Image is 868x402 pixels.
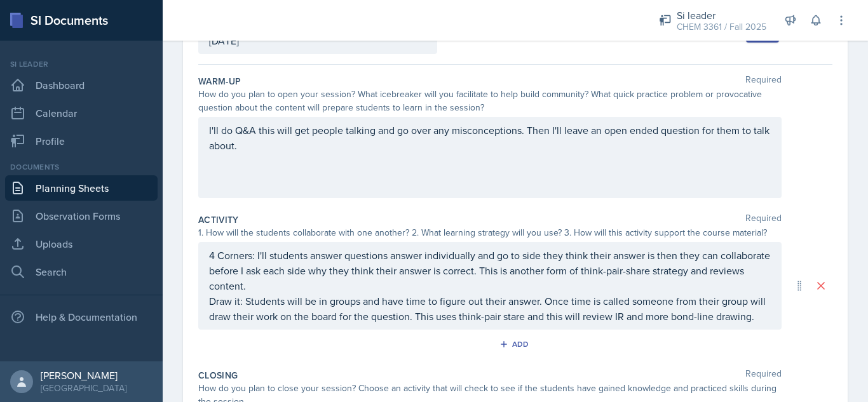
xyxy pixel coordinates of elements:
[209,248,771,293] p: 4 Corners: I'll students answer questions answer individually and go to side they think their ans...
[41,369,126,382] div: [PERSON_NAME]
[41,382,126,394] div: [GEOGRAPHIC_DATA]
[198,88,782,114] div: How do you plan to open your session? What icebreaker will you facilitate to help build community...
[745,213,782,226] span: Required
[5,304,158,330] div: Help & Documentation
[198,213,239,226] label: Activity
[677,20,766,34] div: CHEM 3361 / Fall 2025
[5,231,158,257] a: Uploads
[5,161,158,173] div: Documents
[198,226,782,239] div: 1. How will the students collaborate with one another? 2. What learning strategy will you use? 3....
[198,75,241,88] label: Warm-Up
[209,293,771,324] p: Draw it: Students will be in groups and have time to figure out their answer. Once time is called...
[198,369,238,382] label: Closing
[745,369,782,382] span: Required
[5,128,158,154] a: Profile
[5,203,158,229] a: Observation Forms
[495,335,536,354] button: Add
[5,175,158,201] a: Planning Sheets
[677,8,766,23] div: Si leader
[5,100,158,126] a: Calendar
[5,58,158,70] div: Si leader
[745,75,782,88] span: Required
[209,123,771,153] p: I'll do Q&A this will get people talking and go over any misconceptions. Then I'll leave an open ...
[502,339,529,349] div: Add
[5,259,158,285] a: Search
[5,72,158,98] a: Dashboard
